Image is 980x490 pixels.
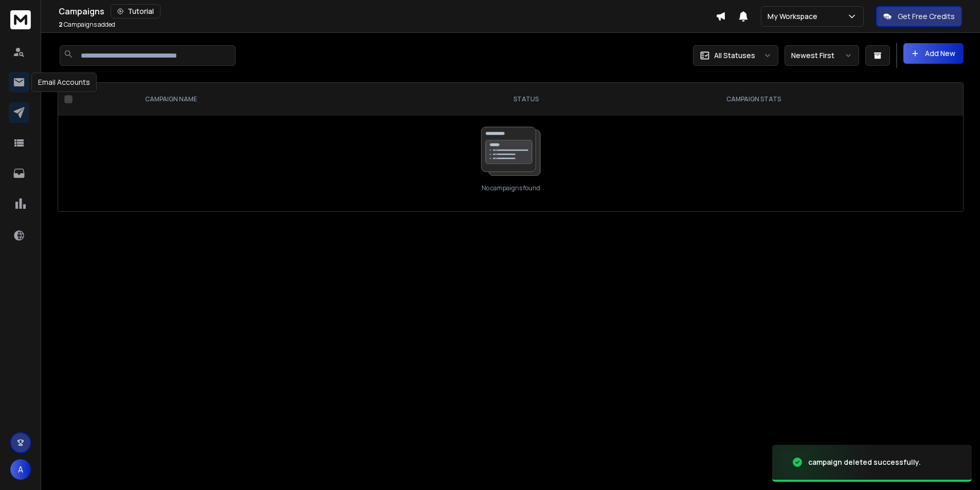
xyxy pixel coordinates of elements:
div: Email Accounts [31,72,97,92]
button: Newest First [785,45,859,66]
p: No campaigns found [482,184,540,192]
th: CAMPAIGN NAME [133,83,442,116]
button: A [10,459,31,480]
th: STATUS [442,83,610,116]
p: My Workspace [768,11,822,22]
div: Campaigns [59,4,716,19]
button: Get Free Credits [876,6,962,27]
th: CAMPAIGN STATS [610,83,897,116]
span: 2 [59,20,63,29]
p: All Statuses [714,50,755,61]
p: Get Free Credits [898,11,955,22]
button: Tutorial [111,4,161,19]
p: Campaigns added [59,21,115,29]
div: campaign deleted successfully. [808,457,921,467]
button: Add New [903,43,964,64]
